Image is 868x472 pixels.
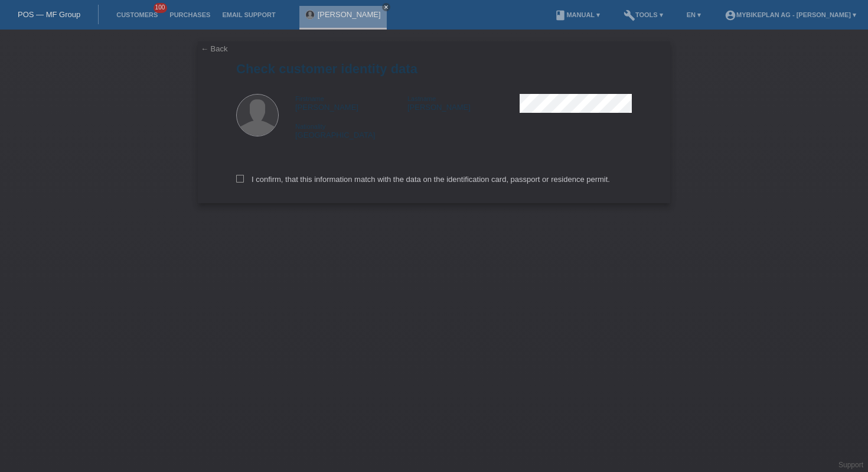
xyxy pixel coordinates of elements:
[295,122,407,139] div: [GEOGRAPHIC_DATA]
[236,61,632,76] h1: Check customer identity data
[719,11,862,18] a: account_circleMybikeplan AG - [PERSON_NAME] ▾
[383,4,389,10] i: close
[110,11,164,18] a: Customers
[407,95,436,102] span: Lastname
[624,9,635,21] i: build
[382,3,390,11] a: close
[618,11,669,18] a: buildTools ▾
[216,11,281,18] a: Email Support
[295,123,325,130] span: Nationality
[154,3,168,13] span: 100
[18,10,80,19] a: POS — MF Group
[236,175,610,184] label: I confirm, that this information match with the data on the identification card, passport or resi...
[725,9,736,21] i: account_circle
[554,9,566,21] i: book
[318,10,381,19] a: [PERSON_NAME]
[295,94,407,112] div: [PERSON_NAME]
[164,11,216,18] a: Purchases
[407,94,520,112] div: [PERSON_NAME]
[295,95,324,102] span: Firstname
[681,11,707,18] a: EN ▾
[201,44,228,53] a: ← Back
[549,11,606,18] a: bookManual ▾
[838,461,863,469] a: Support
